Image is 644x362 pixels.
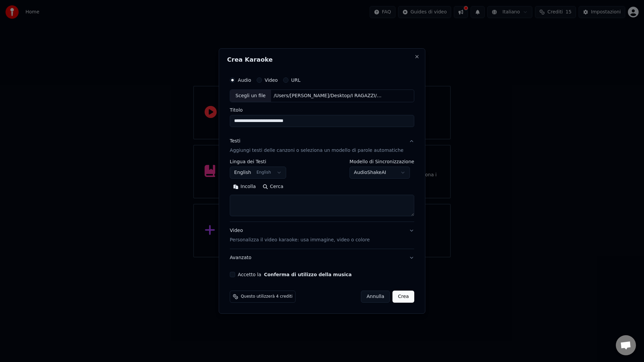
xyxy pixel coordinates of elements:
button: VideoPersonalizza il video karaoke: usa immagine, video o colore [230,222,414,249]
label: Audio [238,78,251,82]
div: TestiAggiungi testi delle canzoni o seleziona un modello di parole automatiche [230,159,414,222]
p: Aggiungi testi delle canzoni o seleziona un modello di parole automatiche [230,147,404,154]
label: Accetto la [238,272,352,277]
div: Scegli un file [230,90,271,102]
button: Crea [393,291,414,303]
label: Modello di Sincronizzazione [350,159,414,164]
label: Lingua dei Testi [230,159,286,164]
button: Avanzato [230,249,414,266]
button: Annulla [361,291,390,303]
label: Titolo [230,108,414,112]
button: Cerca [259,181,287,192]
button: Incolla [230,181,259,192]
span: Questo utilizzerà 4 crediti [241,294,292,299]
div: Video [230,227,370,243]
label: URL [291,78,301,82]
label: Video [265,78,278,82]
div: /Users/[PERSON_NAME]/Desktop/I RAGAZZI/EXPORT X TESTI/ROLLING IN THE DEEP - x testo.mp3 [271,93,385,99]
p: Personalizza il video karaoke: usa immagine, video o colore [230,237,370,243]
h2: Crea Karaoke [227,57,417,63]
button: TestiAggiungi testi delle canzoni o seleziona un modello di parole automatiche [230,132,414,159]
div: Testi [230,138,240,144]
button: Accetto la [264,272,352,277]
